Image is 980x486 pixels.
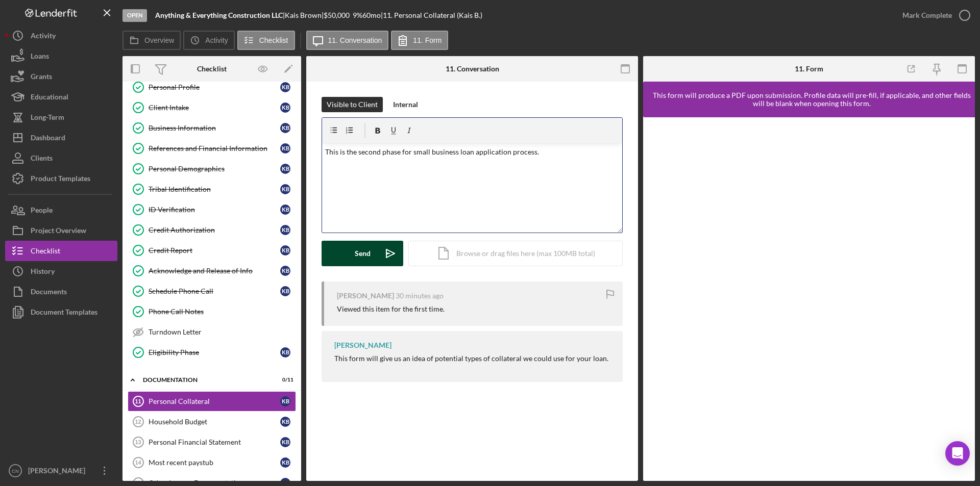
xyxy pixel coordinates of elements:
div: Client Intake [149,104,280,112]
div: Schedule Phone Call [149,287,280,295]
a: Credit AuthorizationKB [128,220,296,240]
div: Kais Brown | [285,11,324,19]
div: 11. Conversation [446,65,499,73]
div: Mark Complete [902,5,952,25]
a: Turndown Letter [128,322,296,342]
div: 60 mo [362,11,381,19]
div: 9 % [353,11,362,19]
div: References and Financial Information [149,144,280,152]
label: Overview [144,36,174,44]
a: 13Personal Financial StatementKB [128,432,296,452]
a: Client IntakeKB [128,97,296,118]
div: K B [280,225,290,235]
button: Mark Complete [892,5,975,25]
div: Open [122,9,147,22]
div: K B [280,245,290,255]
div: | [155,11,285,19]
div: Eligibility Phase [149,348,280,356]
div: K B [280,266,290,276]
a: Acknowledge and Release of InfoKB [128,261,296,281]
div: Checklist [197,65,227,73]
div: Phone Call Notes [149,308,296,316]
div: Open Intercom Messenger [945,441,970,466]
a: Phone Call Notes [128,301,296,322]
div: Internal [393,97,418,112]
a: References and Financial InformationKB [128,138,296,159]
button: Internal [388,97,423,112]
button: CN[PERSON_NAME] [5,461,117,481]
div: K B [280,396,290,406]
div: Business Information [149,124,280,132]
div: [PERSON_NAME] [334,341,391,349]
div: Most recent paystub [149,458,280,467]
div: Turndown Letter [149,328,296,336]
div: K B [280,204,290,215]
a: Eligibility PhaseKB [128,342,296,363]
div: Personal Profile [149,83,280,91]
div: This form will produce a PDF upon submission. Profile data will pre-fill, if applicable, and othe... [648,91,975,108]
a: 11Personal CollateralKB [128,391,296,412]
div: Personal Financial Statement [149,438,280,446]
tspan: 15 [135,480,141,486]
p: This is the second phase for small business loan application process. [325,146,620,158]
div: K B [280,286,290,296]
div: Viewed this item for the first time. [337,305,445,313]
div: K B [280,103,290,113]
a: ID VerificationKB [128,199,296,220]
div: K B [280,143,290,154]
div: Tribal Identification [149,185,280,193]
a: 12Household BudgetKB [128,412,296,432]
div: K B [280,82,290,92]
div: K B [280,184,290,194]
tspan: 11 [135,398,141,404]
div: Visible to Client [327,97,378,112]
div: Personal Collateral [149,397,280,405]
div: [PERSON_NAME] [26,461,92,483]
div: Personal Demographics [149,165,280,173]
div: Documentation [143,377,268,383]
div: Credit Report [149,246,280,254]
button: 11. Form [391,31,448,50]
div: Credit Authorization [149,226,280,234]
div: Send [355,241,371,266]
button: Overview [122,31,181,50]
a: Schedule Phone CallKB [128,281,296,301]
tspan: 13 [135,439,141,445]
text: CN [12,468,19,474]
div: This form will give us an idea of potential types of collateral we could use for your loan. [334,354,608,363]
div: Household Budget [149,418,280,426]
button: Checklist [237,31,295,50]
a: Credit ReportKB [128,240,296,261]
div: ID Verification [149,206,280,214]
button: Send [322,241,403,266]
iframe: Lenderfit form [653,127,966,471]
label: 11. Conversation [328,36,382,44]
div: K B [280,347,290,357]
